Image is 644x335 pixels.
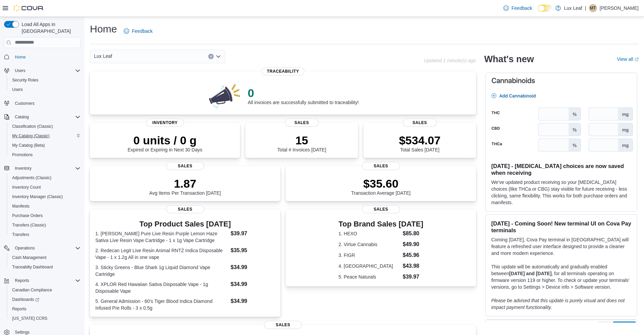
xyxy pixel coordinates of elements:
span: Washington CCRS [9,314,80,322]
button: Open list of options [216,54,221,59]
a: Reports [9,305,29,313]
span: Settings [15,330,29,335]
button: [US_STATE] CCRS [7,314,83,323]
a: Feedback [121,24,155,38]
span: Inventory [15,166,31,171]
img: 0 [207,82,242,109]
a: Home [12,53,28,61]
p: 15 [277,134,326,147]
span: Operations [12,244,80,252]
button: Cash Management [7,253,83,262]
button: Operations [12,244,38,252]
span: Manifests [12,204,29,209]
a: Adjustments (Classic) [9,174,54,182]
dt: 2. Virtue Cannabis [338,241,400,248]
h3: [DATE] - Coming Soon! New terminal UI on Cova Pay terminals [491,220,631,234]
button: Transfers (Classic) [7,220,83,230]
span: Sales [264,321,302,329]
p: $35.60 [351,177,411,190]
p: [PERSON_NAME] [600,4,639,12]
dd: $34.99 [231,263,275,271]
dt: 5. Peace Naturals [338,273,400,280]
span: Home [15,54,26,60]
div: Transaction Average [DATE] [351,177,411,196]
a: Canadian Compliance [9,286,55,294]
span: Transfers [12,232,29,237]
dt: 3. Sticky Greens - Blue Shark 1g Liquid Diamond Vape Cartridge [95,264,228,278]
div: Avg Items Per Transaction [DATE] [149,177,221,196]
span: Dark Mode [538,12,538,12]
span: Promotions [12,152,33,158]
dd: $39.97 [231,230,275,238]
a: Manifests [9,202,32,210]
button: Security Roles [7,75,83,85]
span: Adjustments (Classic) [12,175,51,181]
span: Customers [15,101,34,106]
span: Cash Management [12,255,46,260]
button: Home [1,52,83,62]
h3: [DATE] - [MEDICAL_DATA] choices are now saved when receiving [491,163,631,176]
span: Users [15,68,25,73]
span: Canadian Compliance [12,287,52,293]
h3: Top Brand Sales [DATE] [338,220,423,228]
span: Dashboards [12,297,39,302]
div: Expired or Expiring in Next 30 Days [128,134,202,152]
h2: What's new [484,54,534,65]
span: Load All Apps in [GEOGRAPHIC_DATA] [19,21,80,34]
span: Sales [362,205,400,213]
svg: External link [635,57,639,62]
button: Purchase Orders [7,211,83,220]
button: Reports [1,276,83,285]
span: Reports [12,306,26,312]
p: $534.07 [399,134,440,147]
a: Security Roles [9,76,41,84]
span: Users [9,86,80,94]
img: Cova [14,5,44,11]
a: Dashboards [7,295,83,304]
a: Transfers [9,231,32,239]
h1: Home [90,22,117,36]
dd: $45.96 [403,251,423,259]
div: Total Sales [DATE] [399,134,440,152]
p: Updated 1 minute(s) ago [424,58,476,63]
button: Reports [12,277,32,285]
span: Sales [166,205,204,213]
a: [US_STATE] CCRS [9,314,50,322]
span: Dashboards [9,295,80,304]
dd: $39.97 [403,273,423,281]
dt: 3. FIGR [338,252,400,259]
span: Purchase Orders [9,212,80,220]
span: Transfers (Classic) [9,221,80,229]
span: My Catalog (Classic) [9,132,80,140]
span: Purchase Orders [12,213,43,218]
input: Dark Mode [538,5,552,12]
button: Inventory [1,164,83,173]
button: Clear input [208,54,214,59]
a: Promotions [9,151,35,159]
dd: $34.99 [231,297,275,305]
span: Inventory Count [9,183,80,191]
a: My Catalog (Beta) [9,141,48,149]
div: Total # Invoices [DATE] [277,134,326,152]
p: Lux Leaf [564,4,582,12]
span: Catalog [12,113,80,121]
span: Sales [403,119,437,127]
span: Sales [285,119,319,127]
p: | [585,4,586,12]
button: Manifests [7,201,83,211]
span: Sales [166,162,204,170]
span: Home [12,53,80,61]
a: View allExternal link [617,56,639,62]
dd: $49.90 [403,240,423,248]
span: Canadian Compliance [9,286,80,294]
span: Reports [12,277,80,285]
a: Customers [12,99,37,107]
a: Inventory Count [9,183,44,191]
span: Inventory Manager (Classic) [9,193,80,201]
a: My Catalog (Classic) [9,132,52,140]
span: MT [590,4,596,12]
a: Dashboards [9,295,42,304]
button: Catalog [12,113,31,121]
span: Promotions [9,151,80,159]
em: Please be advised that this update is purely visual and does not impact payment functionality. [491,298,625,310]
